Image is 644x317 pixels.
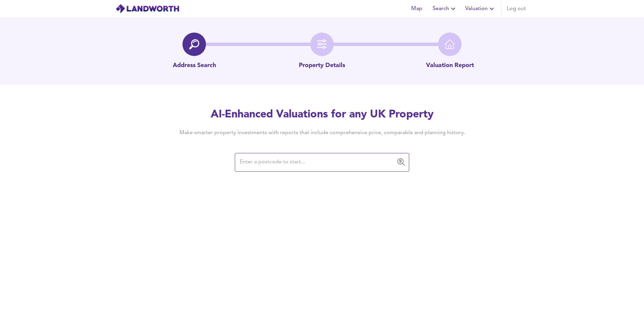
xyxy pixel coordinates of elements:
[169,129,475,137] h4: Make smarter property investments with reports that include comprehensive price, comparable and p...
[409,4,425,13] span: Map
[406,2,427,15] button: Map
[169,107,475,122] h2: AI-Enhanced Valuations for any UK Property
[465,4,496,13] span: Valuation
[504,2,529,15] button: Log out
[238,156,396,169] input: Enter a postcode to start...
[463,2,498,15] button: Valuation
[430,2,460,15] button: Search
[173,61,216,70] p: Address Search
[445,39,455,49] img: home-icon
[426,61,474,70] p: Valuation Report
[299,61,345,70] p: Property Details
[189,39,199,49] img: search-icon
[115,4,179,14] img: logo
[507,4,526,13] span: Log out
[317,39,327,49] img: filter-icon
[433,4,457,13] span: Search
